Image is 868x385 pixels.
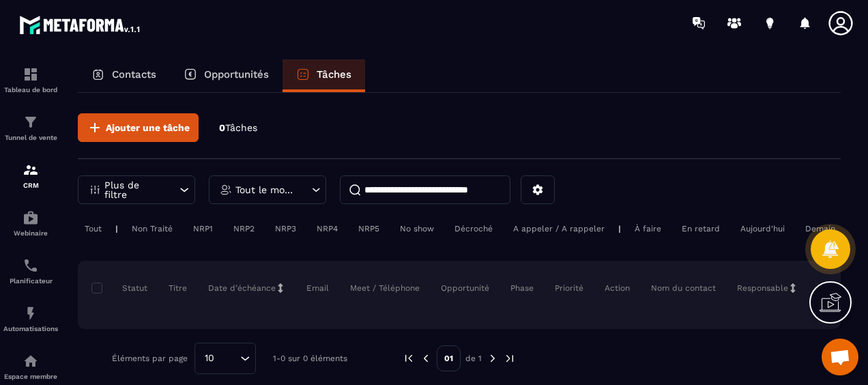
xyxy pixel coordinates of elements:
[283,59,365,92] a: Tâches
[23,257,39,274] img: scheduler
[441,283,489,294] p: Opportunité
[403,352,415,365] img: prev
[169,283,187,294] p: Titre
[23,162,39,178] img: formation
[170,59,283,92] a: Opportunités
[504,352,516,365] img: next
[194,343,256,374] div: Search for option
[3,86,58,94] p: Tableau de bord
[23,114,39,130] img: formation
[3,56,58,104] a: formationformationTableau de bord
[78,113,199,142] button: Ajouter une tâche
[219,351,237,366] input: Search for option
[3,247,58,295] a: schedulerschedulerPlanificateur
[618,224,621,233] p: |
[200,351,219,366] span: 10
[19,12,142,37] img: logo
[23,305,39,322] img: automations
[393,220,441,237] div: No show
[186,220,220,237] div: NRP1
[437,345,461,371] p: 01
[219,122,257,134] p: 0
[3,295,58,343] a: automationsautomationsAutomatisations
[112,354,188,363] p: Éléments par page
[306,283,329,294] p: Email
[95,283,147,294] p: Statut
[235,185,296,195] p: Tout le monde
[351,220,386,237] div: NRP5
[465,353,482,364] p: de 1
[734,220,792,237] div: Aujourd'hui
[350,283,420,294] p: Meet / Téléphone
[227,220,261,237] div: NRP2
[510,283,534,294] p: Phase
[3,277,58,285] p: Planificateur
[3,182,58,189] p: CRM
[3,104,58,152] a: formationformationTunnel de vente
[651,283,716,294] p: Nom du contact
[420,352,432,365] img: prev
[448,220,500,237] div: Décroché
[3,229,58,237] p: Webinaire
[125,220,179,237] div: Non Traité
[104,180,164,199] p: Plus de filtre
[310,220,345,237] div: NRP4
[675,220,727,237] div: En retard
[605,283,630,294] p: Action
[78,59,170,92] a: Contacts
[23,66,39,83] img: formation
[3,325,58,332] p: Automatisations
[112,68,156,81] p: Contacts
[106,121,190,134] span: Ajouter une tâche
[3,152,58,199] a: formationformationCRM
[273,354,347,363] p: 1-0 sur 0 éléments
[23,353,39,369] img: automations
[3,373,58,380] p: Espace membre
[317,68,351,81] p: Tâches
[506,220,611,237] div: A appeler / A rappeler
[78,220,108,237] div: Tout
[798,220,842,237] div: Demain
[487,352,499,365] img: next
[23,210,39,226] img: automations
[3,199,58,247] a: automationsautomationsWebinaire
[208,283,276,294] p: Date d’échéance
[628,220,668,237] div: À faire
[268,220,303,237] div: NRP3
[225,122,257,133] span: Tâches
[115,224,118,233] p: |
[555,283,583,294] p: Priorité
[737,283,788,294] p: Responsable
[822,339,858,375] a: Ouvrir le chat
[3,134,58,141] p: Tunnel de vente
[204,68,269,81] p: Opportunités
